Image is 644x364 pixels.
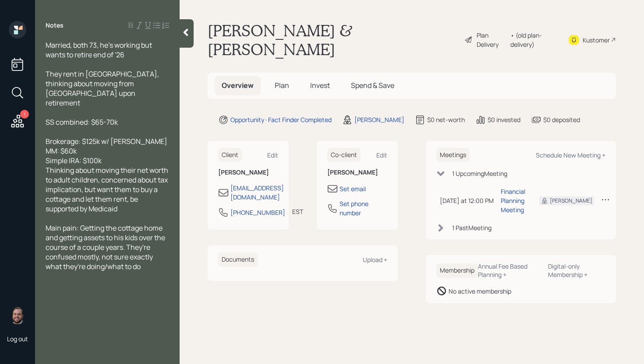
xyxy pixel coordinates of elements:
div: Plan Delivery [477,31,506,49]
span: SS combined: $65-70k [46,117,118,127]
span: They rent in [GEOGRAPHIC_DATA], thinking about moving from [GEOGRAPHIC_DATA] upon retirement [46,69,160,108]
div: [PERSON_NAME] [354,115,404,124]
h6: Documents [218,252,258,267]
h6: Membership [436,263,478,278]
div: Set email [340,184,366,193]
div: Upload + [363,255,387,264]
div: Set phone number [340,199,387,217]
span: Brokerage: $125k w/ [PERSON_NAME] MM: $60k Simple IRA: $100k Thinking about moving their net wort... [46,136,170,213]
div: $0 deposited [543,115,580,124]
div: Annual Fee Based Planning + [478,262,541,279]
h1: [PERSON_NAME] & [PERSON_NAME] [208,21,457,59]
span: Plan [275,80,289,90]
h6: [PERSON_NAME] [218,169,278,176]
div: 1 [20,110,29,119]
div: [EMAIL_ADDRESS][DOMAIN_NAME] [230,183,284,202]
div: Edit [267,151,278,159]
label: Notes [46,21,64,30]
div: • (old plan-delivery) [510,31,557,49]
div: EST [292,207,303,216]
div: 1 Upcoming Meeting [452,169,507,178]
div: Edit [376,151,387,159]
div: Financial Planning Meeting [501,187,525,214]
div: $0 invested [488,115,520,124]
div: No active membership [449,287,511,296]
div: [DATE] at 12:00 PM [440,196,494,205]
span: Invest [310,80,330,90]
h6: [PERSON_NAME] [327,169,387,176]
span: Overview [222,80,254,90]
div: Schedule New Meeting + [536,151,605,159]
div: Digital-only Membership + [548,262,605,279]
h6: Meetings [436,148,470,162]
span: Spend & Save [351,80,394,90]
h6: Co-client [327,148,361,162]
div: Opportunity · Fact Finder Completed [230,115,332,124]
div: $0 net-worth [427,115,465,124]
h6: Client [218,148,242,162]
div: [PERSON_NAME] [550,197,592,205]
div: [PHONE_NUMBER] [230,208,285,217]
span: Main pain: Getting the cottage home and getting assets to his kids over the course of a couple ye... [46,223,166,271]
div: Log out [7,335,28,343]
div: Kustomer [583,35,610,45]
img: james-distasi-headshot.png [9,307,26,324]
div: 1 Past Meeting [452,223,492,232]
span: Married, both 73, he's working but wants to retire end of '26 [46,40,153,59]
